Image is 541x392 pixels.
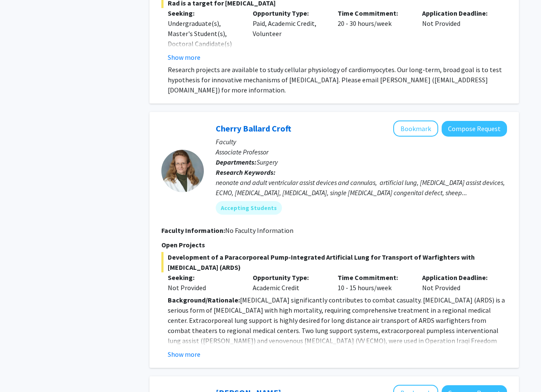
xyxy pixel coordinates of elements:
div: 10 - 15 hours/week [331,272,416,293]
strong: Background/Rationale: [168,296,240,304]
p: Associate Professor [216,147,507,157]
button: Add Cherry Ballard Croft to Bookmarks [393,120,438,137]
button: Show more [168,349,200,359]
div: Not Provided [416,272,501,293]
span: Surgery [256,158,278,166]
button: Compose Request to Cherry Ballard Croft [442,121,507,137]
div: Undergraduate(s), Master's Student(s), Doctoral Candidate(s) (PhD, MD, DMD, PharmD, etc.), Postdo... [168,18,240,100]
button: Show more [168,52,200,62]
p: Seeking: [168,8,240,18]
p: Opportunity Type: [253,8,325,18]
mat-chip: Accepting Students [216,201,282,215]
span: Development of a Paracorporeal Pump-Integrated Artificial Lung for Transport of Warfighters with ... [161,252,507,272]
b: Research Keywords: [216,168,276,176]
div: Academic Credit [246,272,331,293]
p: Open Projects [161,240,507,250]
div: 20 - 30 hours/week [331,8,416,62]
p: Time Commitment: [338,8,410,18]
p: Time Commitment: [338,272,410,283]
b: Departments: [216,158,256,166]
iframe: Chat [6,354,36,386]
div: Not Provided [168,283,240,293]
p: Application Deadline: [422,272,494,283]
p: Seeking: [168,272,240,283]
a: Cherry Ballard Croft [216,123,291,134]
span: No Faculty Information [225,226,293,235]
b: Faculty Information: [161,226,225,235]
div: Not Provided [416,8,501,62]
p: Research projects are available to study cellular physiology of cardiomyocytes. Our long-term, br... [168,64,507,95]
div: neonate and adult ventricular assist devices and cannulas, artificial lung, [MEDICAL_DATA] assist... [216,177,507,198]
p: Application Deadline: [422,8,494,18]
div: Paid, Academic Credit, Volunteer [246,8,331,62]
p: Faculty [216,137,507,147]
p: Opportunity Type: [253,272,325,283]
